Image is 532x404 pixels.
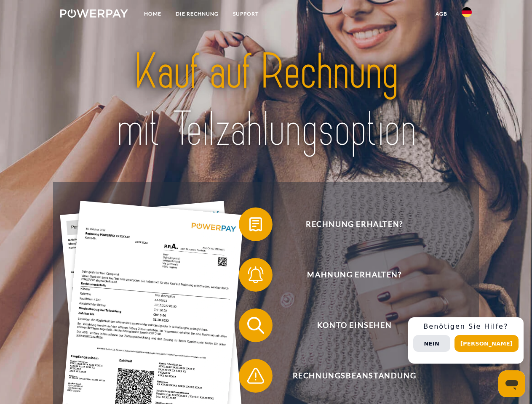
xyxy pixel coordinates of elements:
img: logo-powerpay-white.svg [60,9,128,18]
span: Mahnung erhalten? [251,258,457,292]
h3: Benötigen Sie Hilfe? [413,322,519,331]
button: Rechnungsbeanstandung [239,359,458,393]
div: Schnellhilfe [408,317,524,364]
a: SUPPORT [226,6,266,21]
img: qb_bill.svg [245,214,266,235]
button: Nein [413,335,450,352]
button: Konto einsehen [239,308,458,342]
img: qb_warning.svg [245,365,266,386]
button: Mahnung erhalten? [239,258,458,292]
a: DIE RECHNUNG [168,6,226,21]
a: Home [137,6,168,21]
img: title-powerpay_de.svg [80,40,452,161]
a: agb [428,6,454,21]
span: Konto einsehen [251,308,457,342]
img: de [462,7,472,17]
img: qb_search.svg [245,315,266,336]
button: Rechnung erhalten? [239,207,458,241]
iframe: Schaltfläche zum Öffnen des Messaging-Fensters [498,370,525,397]
span: Rechnung erhalten? [251,207,457,241]
img: qb_bell.svg [245,264,266,285]
button: [PERSON_NAME] [454,335,519,352]
span: Rechnungsbeanstandung [251,359,457,393]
